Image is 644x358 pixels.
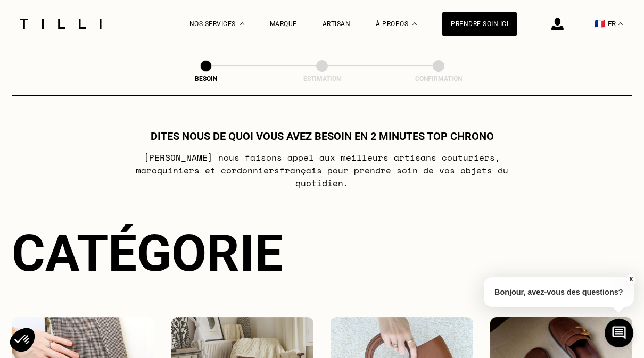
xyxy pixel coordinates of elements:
[12,223,632,283] div: Catégorie
[151,130,494,143] h1: Dites nous de quoi vous avez besoin en 2 minutes top chrono
[442,12,517,36] a: Prendre soin ici
[16,19,105,29] img: Logo du service de couturière Tilli
[323,20,351,28] a: Artisan
[595,19,605,29] span: 🇫🇷
[270,20,297,28] a: Marque
[240,22,244,25] img: Menu déroulant
[618,22,623,25] img: menu déroulant
[412,22,417,25] img: Menu déroulant à propos
[385,75,492,82] div: Confirmation
[269,75,375,82] div: Estimation
[484,277,634,307] p: Bonjour, avez-vous des questions?
[111,151,533,189] p: [PERSON_NAME] nous faisons appel aux meilleurs artisans couturiers , maroquiniers et cordonniers ...
[153,75,259,82] div: Besoin
[551,18,564,30] img: icône connexion
[625,273,636,285] button: X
